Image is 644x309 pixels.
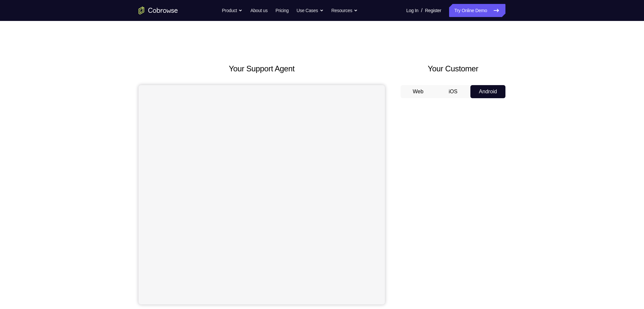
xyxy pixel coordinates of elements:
[425,4,441,17] a: Register
[275,4,289,17] a: Pricing
[139,85,385,304] iframe: Agent
[296,4,323,17] button: Use Cases
[222,4,243,17] button: Product
[470,85,505,98] button: Android
[436,85,471,98] button: iOS
[406,4,418,17] a: Log In
[139,63,385,75] h2: Your Support Agent
[401,85,436,98] button: Web
[331,4,358,17] button: Resources
[139,7,178,14] a: Go to the home page
[401,63,505,75] h2: Your Customer
[449,4,505,17] a: Try Online Demo
[250,4,267,17] a: About us
[421,7,422,14] span: /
